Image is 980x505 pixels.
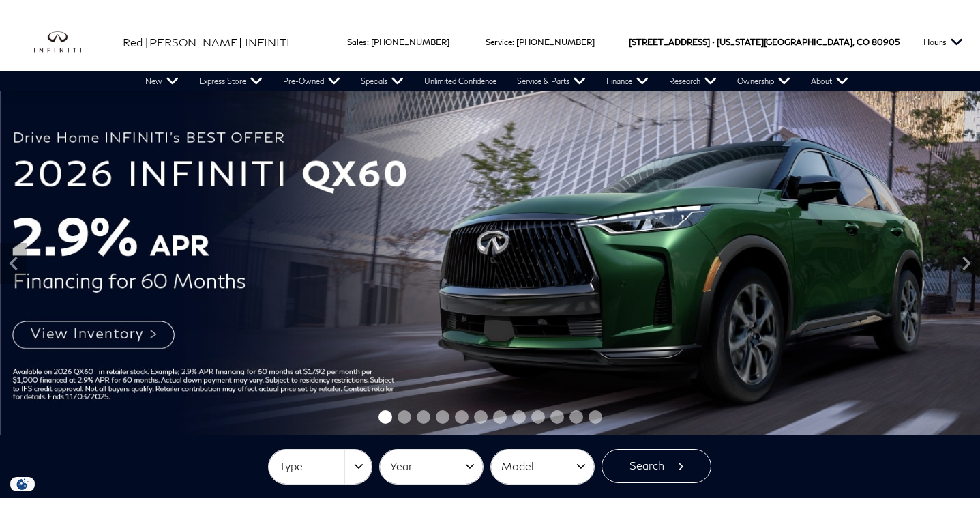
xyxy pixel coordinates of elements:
span: Go to slide 4 [436,410,449,424]
span: Go to slide 1 [378,410,392,424]
span: Go to slide 7 [493,410,507,424]
a: Pre-Owned [273,71,351,91]
a: Finance [596,71,659,91]
button: Type [269,450,372,484]
a: [STREET_ADDRESS] • [US_STATE][GEOGRAPHIC_DATA], CO 80905 [629,37,900,47]
div: Next [953,243,980,284]
span: : [512,37,514,47]
span: 80905 [872,13,900,71]
button: Search [602,449,711,483]
span: Model [501,455,567,478]
span: Sales [347,37,367,47]
img: Opt-Out Icon [7,477,38,491]
span: Go to slide 6 [474,410,488,424]
span: Go to slide 12 [589,410,602,424]
a: Red [PERSON_NAME] INFINITI [123,34,290,50]
a: Unlimited Confidence [414,71,507,91]
a: New [135,71,189,91]
span: Go to slide 5 [455,410,469,424]
button: Year [380,450,483,484]
a: Specials [351,71,414,91]
nav: Main Navigation [135,71,859,91]
span: Go to slide 10 [550,410,564,424]
a: Service & Parts [507,71,596,91]
a: About [801,71,859,91]
span: Year [390,455,456,478]
span: Type [279,455,344,478]
button: Open the hours dropdown [917,13,970,71]
span: [STREET_ADDRESS] • [629,13,715,71]
button: Model [491,450,594,484]
span: Service [486,37,512,47]
a: Ownership [727,71,801,91]
span: Go to slide 2 [398,410,411,424]
span: Red [PERSON_NAME] INFINITI [123,35,290,48]
span: Go to slide 8 [512,410,526,424]
a: infiniti [34,31,102,53]
a: [PHONE_NUMBER] [516,37,595,47]
a: Express Store [189,71,273,91]
span: Go to slide 11 [569,410,583,424]
a: [PHONE_NUMBER] [371,37,449,47]
section: Click to Open Cookie Consent Modal [7,477,38,491]
a: Research [659,71,727,91]
img: INFINITI [34,31,102,53]
span: CO [857,13,870,71]
span: Go to slide 9 [531,410,545,424]
span: Go to slide 3 [417,410,430,424]
span: [US_STATE][GEOGRAPHIC_DATA], [717,13,855,71]
span: : [367,37,369,47]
